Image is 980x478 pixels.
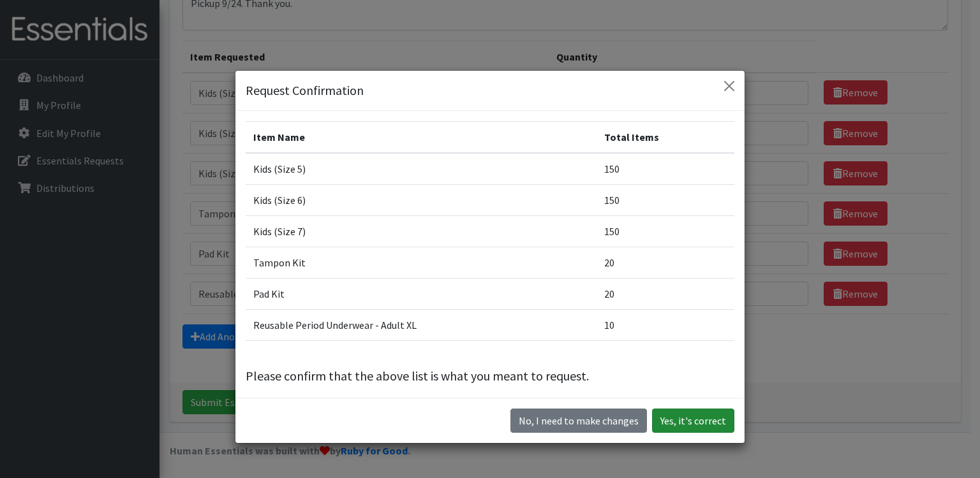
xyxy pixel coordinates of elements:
[597,153,734,185] td: 150
[597,247,734,279] td: 20
[652,409,734,433] button: Yes, it's correct
[246,366,734,386] p: Please confirm that the above list is what you meant to request.
[597,185,734,216] td: 150
[597,310,734,341] td: 10
[246,216,597,247] td: Kids (Size 7)
[246,122,597,154] th: Item Name
[246,153,597,185] td: Kids (Size 5)
[246,247,597,279] td: Tampon Kit
[246,279,597,310] td: Pad Kit
[246,185,597,216] td: Kids (Size 6)
[597,122,734,154] th: Total Items
[510,409,647,433] button: No I need to make changes
[246,310,597,341] td: Reusable Period Underwear - Adult XL
[597,216,734,247] td: 150
[246,81,364,100] h5: Request Confirmation
[597,279,734,310] td: 20
[719,76,739,96] button: Close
